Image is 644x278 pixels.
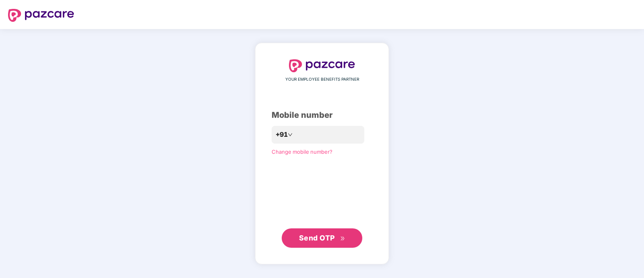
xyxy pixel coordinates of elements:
[285,76,359,83] span: YOUR EMPLOYEE BENEFITS PARTNER
[299,234,335,242] span: Send OTP
[340,236,345,241] span: double-right
[282,228,362,248] button: Send OTPdouble-right
[8,9,74,22] img: logo
[272,109,372,121] div: Mobile number
[272,148,332,155] a: Change mobile number?
[276,130,288,140] span: +91
[288,132,293,137] span: down
[289,59,355,72] img: logo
